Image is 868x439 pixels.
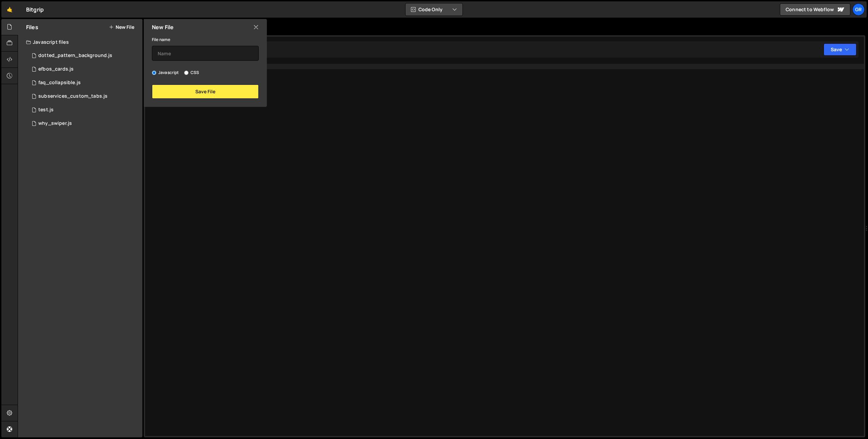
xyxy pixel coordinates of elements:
[152,84,259,99] button: Save File
[38,66,74,72] div: efbos_cards.js
[152,23,174,31] h2: New File
[26,5,44,14] div: Bitgrip
[26,49,142,62] div: 16523/44849.js
[26,62,142,76] div: 16523/45344.js
[38,120,72,127] div: why_swiper.js
[26,117,142,130] div: 16523/44862.js
[184,69,199,76] label: CSS
[109,24,134,30] button: New File
[18,35,142,49] div: Javascript files
[152,71,156,75] input: Javascript
[26,90,142,103] div: 16523/45529.js
[1,1,18,18] a: 🤙
[26,23,38,31] h2: Files
[852,3,865,16] a: Gr
[406,3,462,16] button: Code Only
[184,71,189,75] input: CSS
[26,103,142,117] div: 16523/45531.js
[152,46,259,61] input: Name
[26,76,142,90] div: 16523/45036.js
[38,53,112,59] div: dotted_pattern_background.js
[824,43,856,56] button: Save
[38,80,81,86] div: faq_collapsible.js
[38,93,107,99] div: subservices_custom_tabs.js
[152,36,170,43] label: File name
[38,107,54,113] div: test.js
[152,69,179,76] label: Javascript
[780,3,850,16] a: Connect to Webflow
